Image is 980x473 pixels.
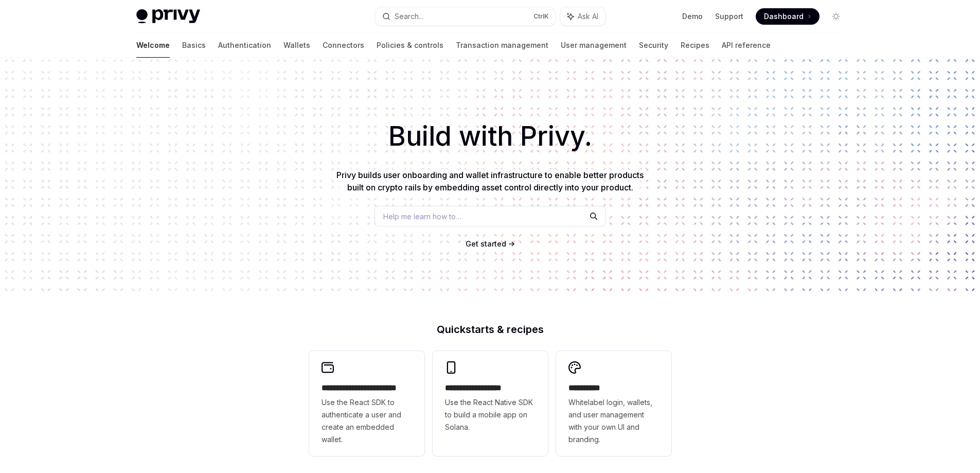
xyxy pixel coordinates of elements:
button: Toggle dark mode [828,8,844,25]
a: Security [639,33,668,58]
a: Authentication [218,33,271,58]
a: **** **** **** ***Use the React Native SDK to build a mobile app on Solana. [433,351,548,456]
span: Privy builds user onboarding and wallet infrastructure to enable better products built on crypto ... [336,170,644,192]
a: **** *****Whitelabel login, wallets, and user management with your own UI and branding. [556,351,671,456]
span: Ask AI [578,11,598,22]
a: Connectors [323,33,364,58]
span: Use the React Native SDK to build a mobile app on Solana. [445,396,536,433]
a: Basics [182,33,206,58]
a: Demo [682,11,703,22]
a: User management [561,33,627,58]
a: Support [715,11,743,22]
a: Policies & controls [377,33,443,58]
a: API reference [722,33,771,58]
a: Welcome [136,33,170,58]
a: Transaction management [456,33,548,58]
button: Search...CtrlK [375,7,555,26]
span: Dashboard [764,11,804,22]
a: Dashboard [756,8,819,25]
span: Ctrl K [533,12,549,21]
button: Ask AI [560,7,605,26]
a: Recipes [681,33,709,58]
div: Search... [395,10,423,23]
h2: Quickstarts & recipes [309,324,671,335]
img: light logo [136,9,200,24]
a: Get started [466,239,506,249]
span: Get started [466,239,506,248]
h1: Build with Privy. [16,116,964,156]
a: Wallets [283,33,310,58]
span: Help me learn how to… [383,211,461,222]
span: Whitelabel login, wallets, and user management with your own UI and branding. [568,396,659,446]
span: Use the React SDK to authenticate a user and create an embedded wallet. [322,396,412,446]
